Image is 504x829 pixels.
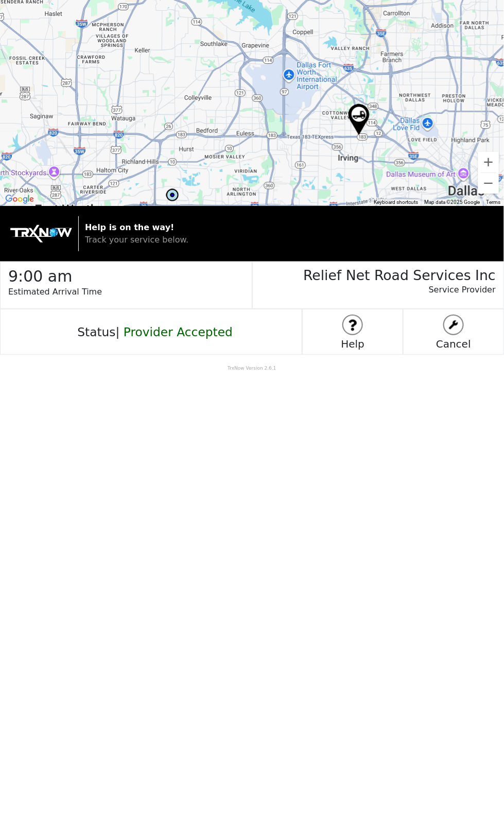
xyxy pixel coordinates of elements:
h4: Status | [69,325,233,339]
a: Terms (opens in new tab) [486,199,501,205]
button: Zoom in [478,152,499,172]
h3: Relief Net Road Services Inc [253,262,496,284]
p: Estimated Arrival Time [8,286,252,308]
img: logo stuff [444,316,463,334]
strong: Help is on the way! [85,222,175,232]
img: Google [3,193,37,206]
h5: Help [303,338,403,350]
img: trx now logo [10,225,72,243]
span: Map data ©2025 Google [424,199,480,205]
img: logo stuff [343,316,362,334]
button: Keyboard shortcuts [374,199,418,206]
span: Provider Accepted [124,325,233,339]
span: Track your service below. [85,235,188,245]
a: Open this area in Google Maps (opens a new window) [3,193,37,206]
h5: Cancel [404,338,503,350]
p: Service Provider [253,284,496,306]
h2: 9:00 am [8,262,252,286]
button: Zoom out [478,173,499,194]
